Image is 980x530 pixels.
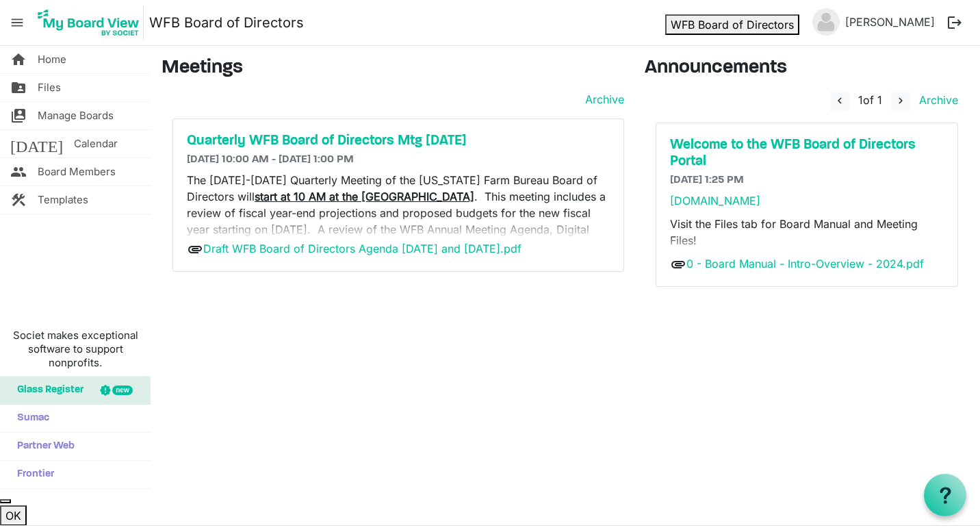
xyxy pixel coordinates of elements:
a: Quarterly WFB Board of Directors Mtg [DATE] [187,133,610,149]
span: navigate_before [834,94,846,107]
a: [PERSON_NAME] [840,8,940,36]
span: Home [38,46,66,73]
span: folder_shared [10,74,27,101]
span: 1 [858,93,863,107]
a: Welcome to the WFB Board of Directors Portal [670,137,944,170]
img: no-profile-picture.svg [812,8,840,36]
span: Manage Boards [38,102,109,129]
span: home [10,46,27,73]
button: logout [940,8,969,37]
h3: Meetings [162,57,624,80]
a: My Board View Logo [34,5,149,40]
span: Files [38,74,60,101]
span: menu [4,10,30,36]
button: navigate_before [830,91,849,112]
img: My Board View Logo [34,5,144,40]
span: Frontier [10,461,54,488]
h6: [DATE] 10:00 AM - [DATE] 1:00 PM [187,153,610,166]
a: © 2025 - Societ [448,503,532,516]
button: WFB Board of Directors dropdownbutton [672,14,799,34]
span: Sumac [10,405,49,432]
a: WFB Board of Directors [149,9,304,36]
span: switch_account [10,102,27,129]
span: [DATE] 1:25 PM [670,175,744,186]
a: Archive [914,93,958,107]
button: navigate_next [891,91,910,112]
span: Glass Register [10,377,83,404]
span: start at 10 AM at the [GEOGRAPHIC_DATA] [255,190,474,203]
a: Archive [580,91,624,108]
div: new [112,386,132,395]
h3: Announcements [645,57,969,80]
span: Partner Web [10,433,75,460]
span: people [10,158,27,186]
a: [DOMAIN_NAME] [670,194,760,207]
span: Calendar [74,130,114,157]
span: navigate_next [894,94,907,107]
p: Visit the Files tab for Board Manual and Meeting Files! [670,216,944,249]
span: attachment [187,241,203,257]
a: Draft WFB Board of Directors Agenda [DATE] and [DATE].pdf [203,242,521,255]
span: of 1 [858,93,882,107]
span: Societ makes exceptional software to support nonprofits. [6,329,144,370]
a: 0 - Board Manual - Intro-Overview - 2024.pdf [686,257,924,270]
span: attachment [670,256,686,273]
span: Templates [38,186,86,214]
p: The [DATE]-[DATE] Quarterly Meeting of the [US_STATE] Farm Bureau Board of Directors will . This ... [187,172,610,287]
span: Board Members [38,158,110,186]
span: [DATE] [10,130,63,157]
span: construction [10,186,27,214]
